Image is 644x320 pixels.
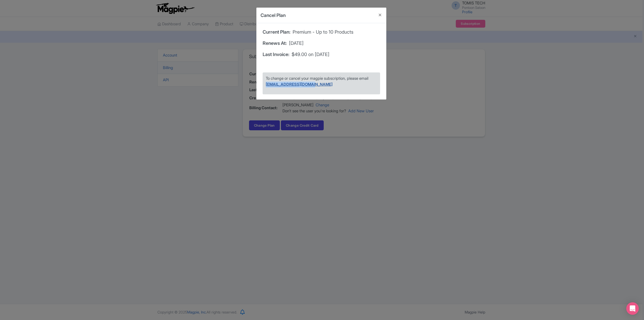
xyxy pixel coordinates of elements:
button: Close [374,8,386,22]
span: Renews At: [263,40,287,47]
span: Last Invoice: [263,51,289,58]
span: To change or cancel your magpie subscription, please email [266,76,368,81]
span: Current Plan: [263,28,291,35]
h4: Cancel Plan [261,12,286,19]
span: $49.00 on [DATE] [292,51,329,58]
div: Open Intercom Messenger [626,302,639,315]
a: [EMAIL_ADDRESS][DOMAIN_NAME] [266,82,333,87]
span: Premium - Up to 10 Products [293,28,353,35]
span: [DATE] [289,40,304,47]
